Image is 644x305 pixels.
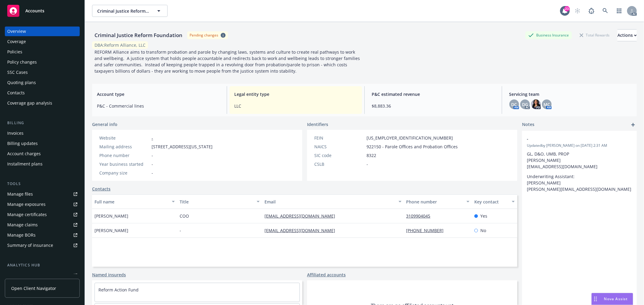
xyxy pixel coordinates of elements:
[404,194,472,209] button: Phone number
[180,199,253,205] div: Title
[99,135,149,141] div: Website
[604,296,628,301] span: Nova Assist
[95,42,146,48] div: DBA: Reform Alliance, LLC
[314,135,364,141] div: FEIN
[264,228,340,233] a: [EMAIL_ADDRESS][DOMAIN_NAME]
[367,143,458,150] span: 922150 - Parole Offices and Probation Offices
[5,271,80,280] a: Loss summary generator
[472,194,517,209] button: Key contact
[617,30,637,41] div: Actions
[177,194,262,209] button: Title
[314,152,364,159] div: SIC code
[152,143,213,150] span: [STREET_ADDRESS][US_STATE]
[5,262,80,268] div: Analytics hub
[5,120,80,126] div: Billing
[5,241,80,250] a: Summary of insurance
[5,139,80,148] a: Billing updates
[7,189,33,199] div: Manage files
[5,37,80,46] a: Coverage
[5,88,80,98] a: Contacts
[5,2,80,19] a: Accounts
[152,152,153,159] span: -
[99,152,149,159] div: Phone number
[99,170,149,176] div: Company size
[7,68,28,77] div: SSC Cases
[7,271,57,280] div: Loss summary generator
[527,136,616,142] span: -
[234,103,357,109] span: LLC
[5,159,80,169] a: Installment plans
[180,213,189,219] span: COO
[543,101,550,108] span: MC
[522,121,534,128] span: Notes
[5,189,80,199] a: Manage files
[314,143,364,150] div: NAICS
[5,210,80,219] a: Manage certificates
[234,91,357,97] span: Legal entity type
[264,213,340,219] a: [EMAIL_ADDRESS][DOMAIN_NAME]
[5,98,80,108] a: Coverage gap analysis
[262,194,404,209] button: Email
[564,6,570,11] div: 23
[95,199,168,205] div: Full name
[99,161,149,167] div: Year business started
[7,128,24,138] div: Invoices
[152,135,153,141] a: -
[307,272,346,278] a: Affiliated accounts
[406,213,435,219] a: 3109904045
[5,230,80,240] a: Manage BORs
[264,199,395,205] div: Email
[5,57,80,67] a: Policy changes
[7,210,47,219] div: Manage certificates
[367,161,368,167] span: -
[95,213,128,219] span: [PERSON_NAME]
[5,200,80,209] a: Manage exposures
[372,103,495,109] span: $8,883.36
[92,5,168,17] button: Criminal Justice Reform Foundation
[5,78,80,87] a: Quoting plans
[474,199,508,205] div: Key contact
[527,151,632,170] p: GL, D&O, UMB, PROP [PERSON_NAME] [EMAIL_ADDRESS][DOMAIN_NAME]
[591,293,633,305] button: Nova Assist
[180,227,181,234] span: -
[5,68,80,77] a: SSC Cases
[7,241,53,250] div: Summary of insurance
[7,159,43,169] div: Installment plans
[314,161,364,167] div: CSLB
[527,173,632,192] p: Underwriting Assistant: [PERSON_NAME] [PERSON_NAME][EMAIL_ADDRESS][DOMAIN_NAME]
[92,186,111,192] a: Contacts
[7,37,26,46] div: Coverage
[599,5,611,17] a: Search
[630,121,637,128] a: add
[190,33,218,38] div: Pending changes
[7,98,52,108] div: Coverage gap analysis
[525,31,572,39] div: Business Insurance
[152,161,153,167] span: -
[7,220,38,230] div: Manage claims
[5,128,80,138] a: Invoices
[5,47,80,57] a: Policies
[577,31,613,39] div: Total Rewards
[531,99,541,109] img: photo
[5,27,80,36] a: Overview
[372,91,495,97] span: P&C estimated revenue
[522,131,637,197] div: -Updatedby [PERSON_NAME] on [DATE] 2:31 AMGL, D&O, UMB, PROP [PERSON_NAME] [EMAIL_ADDRESS][DOMAIN...
[5,149,80,159] a: Account charges
[99,143,149,150] div: Mailing address
[511,101,517,108] span: DC
[480,227,486,234] span: No
[522,101,528,108] span: DG
[92,272,126,278] a: Named insureds
[7,230,36,240] div: Manage BORs
[7,27,26,36] div: Overview
[97,103,219,109] span: P&C - Commercial lines
[367,135,453,141] span: [US_EMPLOYER_IDENTIFICATION_NUMBER]
[7,139,38,148] div: Billing updates
[187,31,228,39] span: Pending changes
[480,213,487,219] span: Yes
[92,194,177,209] button: Full name
[97,8,149,14] span: Criminal Justice Reform Foundation
[92,121,117,127] span: General info
[7,200,46,209] div: Manage exposures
